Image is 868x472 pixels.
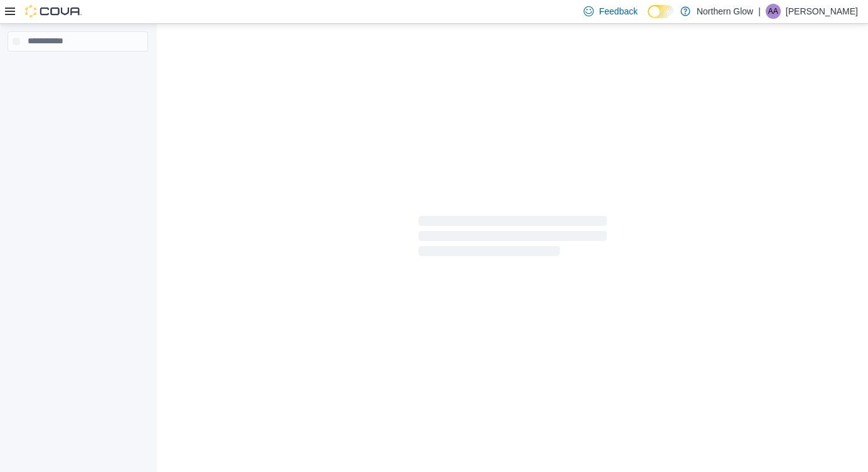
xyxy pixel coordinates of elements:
[648,5,674,18] input: Dark Mode
[8,54,148,84] nav: Complex example
[786,4,858,19] p: [PERSON_NAME]
[697,4,753,19] p: Northern Glow
[25,5,82,18] img: Cova
[648,18,648,19] span: Dark Mode
[419,218,607,259] span: Loading
[768,4,778,19] span: AA
[766,4,781,19] div: Alison Albert
[599,5,637,18] span: Feedback
[758,4,761,19] p: |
